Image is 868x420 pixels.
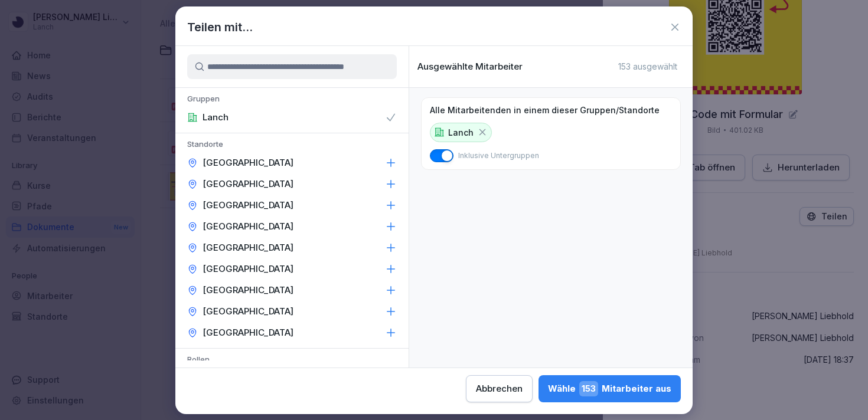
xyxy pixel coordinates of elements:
p: Inklusive Untergruppen [458,150,539,161]
p: [GEOGRAPHIC_DATA] [203,178,293,190]
p: Lanch [203,111,229,123]
p: Rollen [175,355,409,367]
p: [GEOGRAPHIC_DATA] [203,221,293,232]
button: Wähle153Mitarbeiter aus [539,375,681,402]
div: Wähle Mitarbeiter aus [548,381,671,396]
p: Gruppen [175,94,409,107]
p: [GEOGRAPHIC_DATA] [203,242,293,254]
p: [GEOGRAPHIC_DATA] [203,263,293,275]
p: Standorte [175,139,409,152]
button: Abbrechen [466,375,533,402]
p: Alle Mitarbeitenden in einem dieser Gruppen/Standorte [430,105,660,116]
p: Lanch [448,126,474,139]
div: Abbrechen [476,382,523,395]
p: Ausgewählte Mitarbeiter [417,61,523,72]
span: 153 [579,381,598,396]
p: [GEOGRAPHIC_DATA] [203,284,293,296]
p: [GEOGRAPHIC_DATA] [203,327,293,339]
p: [GEOGRAPHIC_DATA] [203,306,293,317]
p: 153 ausgewählt [618,61,677,72]
p: [GEOGRAPHIC_DATA] [203,199,293,211]
h1: Teilen mit... [187,18,253,36]
p: [GEOGRAPHIC_DATA] [203,157,293,169]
